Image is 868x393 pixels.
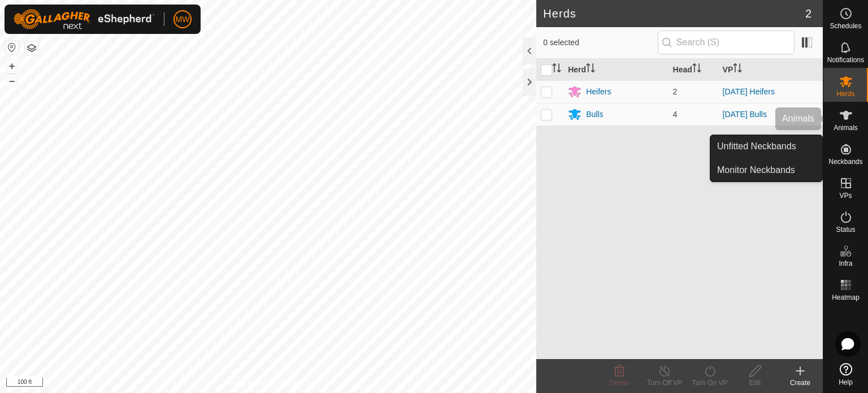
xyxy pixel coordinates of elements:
a: Unfitted Neckbands [710,135,822,158]
span: Delete [610,379,630,387]
span: Notifications [827,57,864,63]
span: MW [176,14,190,25]
span: Help [839,379,853,386]
div: Turn On VP [687,378,732,388]
a: Monitor Neckbands [710,159,822,182]
img: Gallagher Logo [14,9,155,29]
span: Monitor Neckbands [717,163,795,177]
th: Herd [563,59,668,81]
div: Heifers [586,86,611,98]
div: Bulls [586,109,603,120]
span: VPs [839,192,852,199]
input: Search (S) [658,31,795,54]
a: Help [823,359,868,390]
span: 2 [805,5,811,22]
a: Privacy Policy [224,378,266,388]
button: + [5,59,19,73]
div: Edit [732,378,778,388]
div: Turn Off VP [642,378,687,388]
p-sorticon: Activate to sort [586,65,595,74]
button: Reset Map [5,41,19,54]
h2: Herds [543,7,805,20]
button: Map Layers [25,41,38,55]
span: Unfitted Neckbands [717,140,796,153]
span: Neckbands [828,158,862,165]
th: Head [669,59,718,81]
span: Status [836,226,855,233]
span: Animals [834,124,858,131]
span: 4 [673,110,678,119]
a: Contact Us [279,378,313,388]
a: [DATE] Heifers [723,87,775,96]
th: VP [718,59,823,81]
p-sorticon: Activate to sort [552,65,561,74]
span: Schedules [830,23,861,29]
div: Create [778,378,823,388]
a: [DATE] Bulls [723,110,767,119]
p-sorticon: Activate to sort [733,65,742,74]
button: – [5,74,19,88]
p-sorticon: Activate to sort [692,65,701,74]
span: Heatmap [832,294,860,301]
span: Herds [836,90,854,97]
span: 0 selected [543,37,657,49]
span: 2 [673,87,678,96]
span: Infra [839,260,852,267]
